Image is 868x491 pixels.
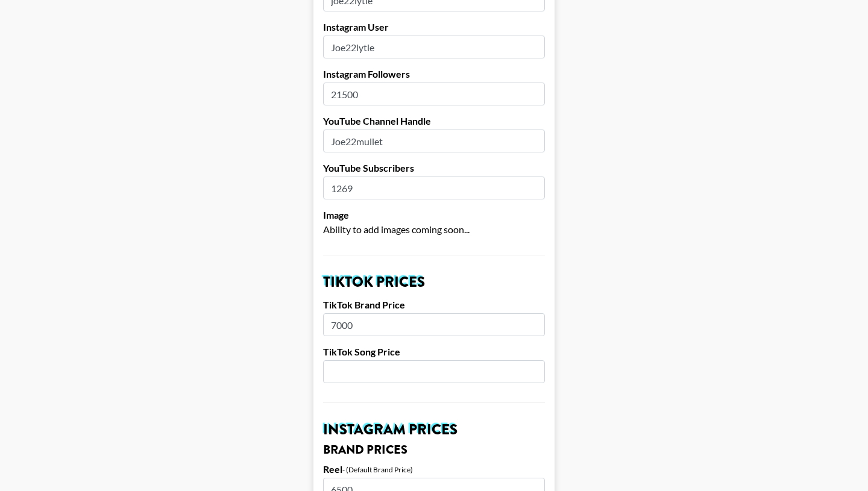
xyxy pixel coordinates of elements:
h3: Brand Prices [323,444,545,456]
h2: TikTok Prices [323,275,545,289]
span: Ability to add images coming soon... [323,224,470,235]
label: Image [323,209,545,221]
label: TikTok Brand Price [323,299,545,311]
label: Reel [323,463,342,475]
label: YouTube Channel Handle [323,115,545,127]
label: Instagram Followers [323,68,545,80]
label: YouTube Subscribers [323,162,545,174]
label: Instagram User [323,21,545,33]
div: - (Default Brand Price) [342,465,413,474]
label: TikTok Song Price [323,346,545,358]
h2: Instagram Prices [323,422,545,437]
